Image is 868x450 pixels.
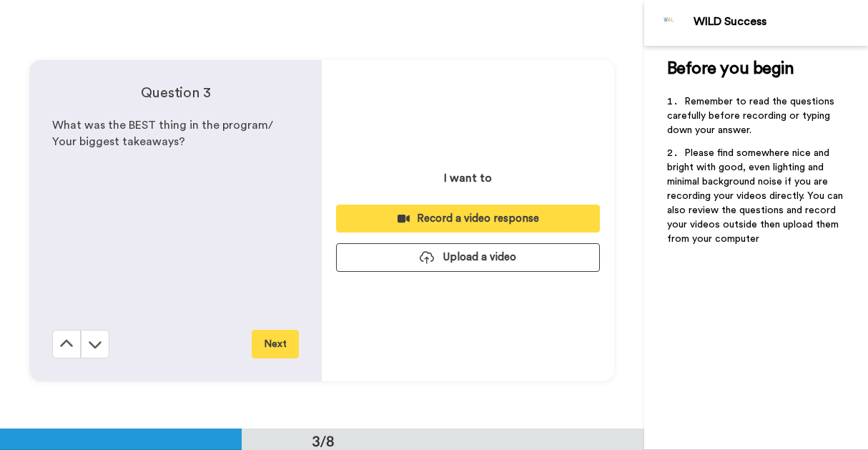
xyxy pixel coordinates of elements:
[667,97,837,135] span: Remember to read the questions carefully before recording or typing down your answer.
[52,83,299,103] h4: Question 3
[667,148,846,244] span: Please find somewhere nice and bright with good, even lighting and minimal background noise if yo...
[347,211,588,226] div: Record a video response
[667,60,794,77] span: Before you begin
[336,205,600,233] button: Record a video response
[694,15,867,29] div: WILD Success
[252,330,299,358] button: Next
[336,243,600,271] button: Upload a video
[52,119,276,147] span: What was the BEST thing in the program/ Your biggest takeaways?
[444,170,492,187] p: I want to
[652,6,686,40] img: Profile Image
